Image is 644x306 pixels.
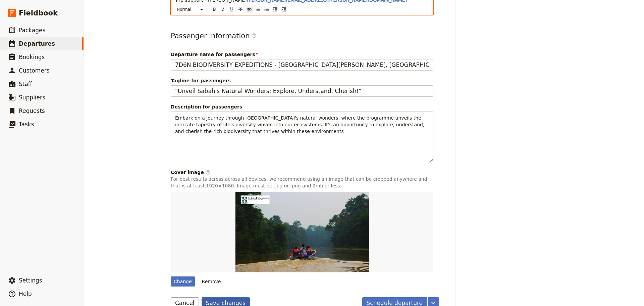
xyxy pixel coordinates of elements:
[171,103,433,110] div: Description for passengers
[199,276,224,287] button: Remove
[19,40,55,47] span: Departures
[272,6,279,13] button: Increase indent
[171,31,433,44] h3: Passenger information
[171,276,195,287] div: Change
[175,115,426,134] span: Embark on a journey through [GEOGRAPHIC_DATA]'s natural wonders, where the programme unveils the ...
[246,6,253,13] button: Insert link
[171,85,433,97] input: Tagline for passengers
[171,176,433,189] p: For best results across across all devices, we recommend using an image that can be cropped anywh...
[171,77,433,84] span: Tagline for passengers
[205,170,211,175] span: ​
[19,94,45,101] span: Suppliers
[211,6,218,13] button: Format bold
[254,6,262,13] button: Bulleted list
[19,277,42,284] span: Settings
[19,67,49,74] span: Customers
[19,54,45,60] span: Bookings
[19,27,45,34] span: Packages
[219,6,227,13] button: Format italic
[280,6,288,13] button: Decrease indent
[171,51,433,58] span: Departure name for passengers
[19,8,58,18] span: Fieldbook
[235,192,369,272] img: https://d33jgr8dhgav85.cloudfront.net/65243374bcede4f6fc478a85/68dc9eb4e89b00f157bdb28d?Expires=1...
[171,59,433,71] input: Departure name for passengers
[171,169,433,176] div: Cover image
[251,33,257,38] span: ​
[251,33,257,41] span: ​
[237,6,244,13] button: Format strikethrough
[263,6,270,13] button: Numbered list
[19,291,32,297] span: Help
[19,121,34,128] span: Tasks
[228,6,235,13] button: Format underline
[19,107,45,114] span: Requests
[19,81,32,87] span: Staff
